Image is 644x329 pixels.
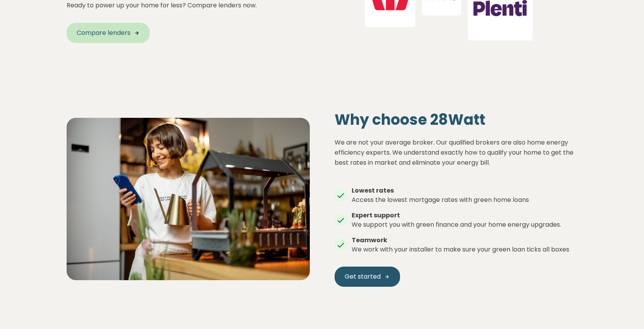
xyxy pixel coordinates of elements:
[352,211,400,220] strong: Expert support
[352,220,561,229] span: We support you with green finance and your home energy upgrades.
[67,118,310,280] img: Solar panel installation on a residential roof
[352,236,387,245] strong: Teamwork
[335,111,578,129] h2: Why choose 28Watt
[77,28,131,38] span: Compare lenders
[67,23,150,43] a: Compare lenders
[335,138,578,167] p: We are not your average broker. Our qualified brokers are also home energy efficiency experts. We...
[352,186,394,195] strong: Lowest rates
[335,267,400,287] a: Get started
[352,195,529,204] span: Access the lowest mortgage rates with green home loans
[352,245,569,254] span: We work with your installer to make sure your green loan ticks all boxes
[345,272,381,281] span: Get started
